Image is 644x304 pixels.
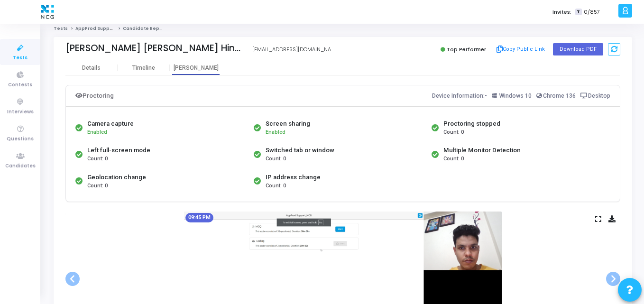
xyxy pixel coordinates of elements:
[252,46,339,54] div: [EMAIL_ADDRESS][DOMAIN_NAME]
[575,9,581,16] span: T
[185,213,213,222] mat-chip: 09:45 PM
[443,119,500,129] div: Proctoring stopped
[432,90,611,101] div: Device Information:-
[443,129,464,137] span: Count: 0
[87,182,108,190] span: Count: 0
[552,8,571,16] label: Invites:
[87,155,108,163] span: Count: 0
[443,146,521,155] div: Multiple Monitor Detection
[87,146,150,155] div: Left full-screen mode
[170,64,222,72] div: [PERSON_NAME]
[87,173,146,182] div: Geolocation change
[5,162,36,170] span: Candidates
[447,46,486,53] span: Top Performer
[553,43,603,55] button: Download PDF
[266,129,285,135] span: Enabled
[75,26,130,31] a: AppProd Support_NCG
[543,92,576,99] span: Chrome 136
[87,129,107,135] span: Enabled
[588,92,610,99] span: Desktop
[266,173,321,182] div: IP address change
[123,26,166,31] span: Candidate Report
[266,182,286,190] span: Count: 0
[499,92,532,99] span: Windows 10
[266,155,286,163] span: Count: 0
[8,81,32,89] span: Contests
[65,43,248,54] div: [PERSON_NAME] [PERSON_NAME] Hinwar
[75,90,114,101] div: Proctoring
[13,54,28,62] span: Tests
[494,42,548,56] button: Copy Public Link
[132,64,155,72] div: Timeline
[87,119,134,129] div: Camera capture
[7,108,34,116] span: Interviews
[266,146,334,155] div: Switched tab or window
[82,64,101,72] div: Details
[54,26,68,31] a: Tests
[38,2,56,21] img: logo
[7,135,34,143] span: Questions
[584,8,600,16] span: 0/857
[266,119,310,129] div: Screen sharing
[443,155,464,163] span: Count: 0
[54,26,632,32] nav: breadcrumb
